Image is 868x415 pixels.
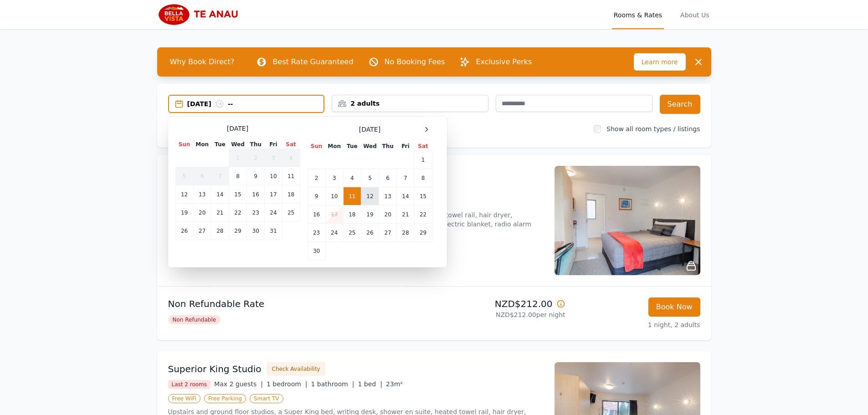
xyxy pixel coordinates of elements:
button: Book Now [648,297,700,317]
div: [DATE] -- [187,99,324,108]
td: 16 [308,205,325,224]
td: 26 [361,224,379,242]
th: Sun [308,142,325,151]
th: Wed [361,142,379,151]
span: [DATE] [227,124,248,133]
td: 21 [211,204,229,222]
td: 7 [211,167,229,185]
td: 2 [247,149,265,167]
td: 29 [414,224,432,242]
td: 22 [414,205,432,224]
span: 1 bedroom | [267,380,308,388]
td: 5 [361,169,379,187]
td: 11 [282,167,300,185]
td: 26 [175,222,193,240]
td: 8 [229,167,247,185]
p: Non Refundable Rate [168,297,431,310]
td: 18 [282,185,300,204]
td: 22 [229,204,247,222]
span: 1 bed | [358,380,382,388]
td: 29 [229,222,247,240]
td: 15 [229,185,247,204]
img: Bella Vista Te Anau [157,4,245,26]
td: 25 [282,204,300,222]
td: 23 [308,224,325,242]
td: 4 [282,149,300,167]
td: 19 [361,205,379,224]
span: Last 2 rooms [168,380,211,389]
td: 16 [247,185,265,204]
td: 30 [308,242,325,260]
td: 15 [414,187,432,205]
td: 30 [247,222,265,240]
td: 5 [175,167,193,185]
th: Sat [282,140,300,149]
th: Thu [379,142,397,151]
div: 2 adults [332,99,488,108]
td: 27 [193,222,211,240]
button: Check Availability [267,362,325,376]
td: 8 [414,169,432,187]
span: 23m² [386,380,403,388]
td: 31 [265,222,282,240]
th: Sun [175,140,193,149]
td: 11 [343,187,361,205]
td: 24 [265,204,282,222]
p: NZD$212.00 [438,297,565,310]
th: Tue [211,140,229,149]
td: 6 [193,167,211,185]
td: 2 [308,169,325,187]
td: 28 [211,222,229,240]
td: 13 [379,187,397,205]
td: 4 [343,169,361,187]
td: 12 [361,187,379,205]
td: 10 [325,187,343,205]
button: Search [660,95,700,114]
td: 3 [265,149,282,167]
td: 19 [175,204,193,222]
p: No Booking Fees [385,56,445,67]
td: 1 [229,149,247,167]
label: Show all room types / listings [606,125,700,133]
span: 1 bathroom | [311,380,354,388]
td: 1 [414,151,432,169]
th: Tue [343,142,361,151]
th: Wed [229,140,247,149]
td: 7 [397,169,414,187]
p: 1 night, 2 adults [573,320,700,329]
td: 3 [325,169,343,187]
th: Thu [247,140,265,149]
td: 21 [397,205,414,224]
td: 18 [343,205,361,224]
span: Non Refundable [168,315,221,324]
p: Best Rate Guaranteed [272,56,353,67]
td: 17 [325,205,343,224]
td: 12 [175,185,193,204]
th: Mon [325,142,343,151]
td: 28 [397,224,414,242]
span: Free Parking [204,394,246,403]
td: 24 [325,224,343,242]
span: [DATE] [359,125,380,134]
span: Smart TV [250,394,283,403]
span: Why Book Direct? [163,53,242,71]
p: NZD$212.00 per night [438,310,565,319]
td: 23 [247,204,265,222]
td: 25 [343,224,361,242]
td: 14 [211,185,229,204]
span: Free WiFi [168,394,201,403]
td: 14 [397,187,414,205]
th: Fri [397,142,414,151]
th: Mon [193,140,211,149]
td: 27 [379,224,397,242]
td: 10 [265,167,282,185]
p: Exclusive Perks [476,56,532,67]
th: Fri [265,140,282,149]
span: Max 2 guests | [214,380,263,388]
td: 20 [379,205,397,224]
td: 9 [308,187,325,205]
td: 17 [265,185,282,204]
span: Learn more [634,53,686,71]
th: Sat [414,142,432,151]
td: 20 [193,204,211,222]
